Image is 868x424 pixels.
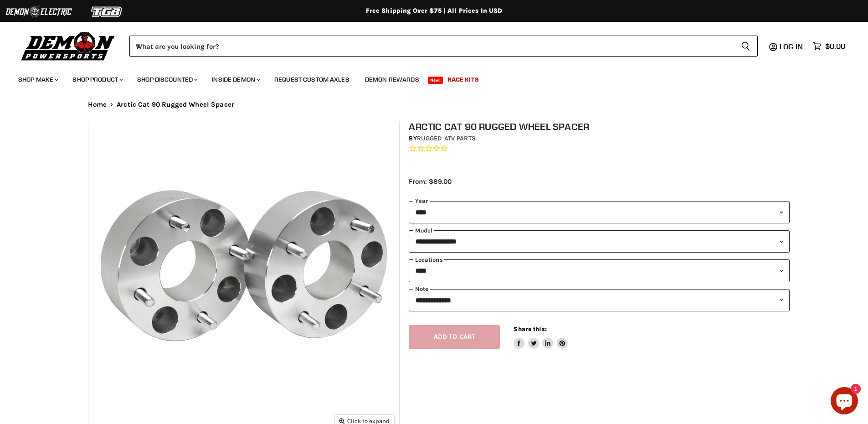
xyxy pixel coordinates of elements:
div: Free Shipping Over $75 | All Prices In USD [70,7,799,15]
select: year [409,201,790,223]
a: Shop Discounted [130,70,203,89]
span: New! [428,77,443,84]
div: by [409,134,790,144]
h1: Arctic Cat 90 Rugged Wheel Spacer [409,121,790,132]
a: Rugged ATV Parts [417,134,476,142]
img: Demon Powersports [18,30,118,62]
span: From: $89.00 [409,177,452,186]
inbox-online-store-chat: Shopify online store chat [828,387,861,417]
select: keys [409,259,790,282]
span: $0.00 [825,42,845,51]
span: Share this: [514,326,546,332]
img: Demon Electric Logo 2 [5,3,73,21]
a: Demon Rewards [358,70,426,89]
input: When autocomplete results are available use up and down arrows to review and enter to select [129,36,734,57]
a: $0.00 [808,40,850,53]
select: modal-name [409,230,790,253]
select: keys [409,289,790,311]
aside: Share this: [514,325,568,349]
a: Log in [776,42,808,51]
a: Request Custom Axles [267,70,356,89]
nav: Breadcrumbs [70,101,799,109]
span: Arctic Cat 90 Rugged Wheel Spacer [117,101,234,109]
a: Shop Make [11,70,64,89]
ul: Main menu [11,67,843,89]
button: Search [734,36,758,57]
form: Product [129,36,758,57]
a: Inside Demon [205,70,266,89]
span: Rated 0.0 out of 5 stars 0 reviews [409,144,790,154]
a: Race Kits [441,70,486,89]
a: Shop Product [66,70,128,89]
span: Log in [780,42,803,51]
a: Home [88,101,107,109]
img: TGB Logo 2 [73,3,141,21]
